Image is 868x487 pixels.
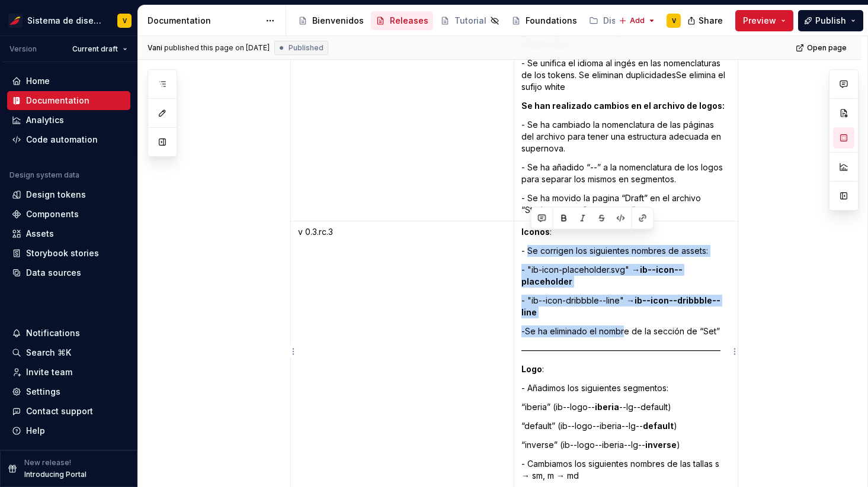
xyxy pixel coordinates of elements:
a: Assets [7,224,130,243]
strong: iberia [595,402,619,412]
span: Share [699,15,723,27]
button: Publish [798,10,863,31]
p: - Se ha cambiado la nomenclatura de las páginas del archivo para tener una estructura adecuada en... [521,119,731,154]
strong: Se han realizado cambios en el archivo de logos: [521,101,725,111]
div: Foundations [526,15,577,27]
p: - Se ha movido la pagina “Draft” en el archivo “Study group - Components” [521,192,731,216]
p: - "ib--icon-dribbble--line" → [521,295,731,318]
p: -Se ha eliminado el nombre de la sección de “Set” [521,325,731,337]
p: - "ib-icon-placeholder.svg" → [521,264,731,288]
div: Invite team [26,366,72,378]
div: Bienvenidos [312,15,364,27]
p: - Se corrigen los siguientes nombres de assets: [521,245,731,257]
a: Tutorial [435,11,504,30]
span: Published [289,43,324,53]
div: Design system data [9,170,79,180]
div: Storybook stories [26,247,99,259]
a: Design tokens [7,185,130,204]
p: : [521,363,731,375]
img: 55604660-494d-44a9-beb2-692398e9940a.png [8,14,23,28]
div: Releases [390,15,428,27]
p: - Se ha añadido “--” a la nomenclatura de los logos para separar los mismos en segmentos. [521,162,731,185]
button: Share [681,10,731,31]
div: Diseño [603,15,632,27]
p: - Cambiamos los siguientes nombres de las tallas s → sm, m → md [521,458,731,482]
div: published this page on [DATE] [164,43,270,53]
a: Storybook stories [7,244,130,263]
div: V [672,16,676,25]
div: Version [9,44,37,54]
a: Documentation [7,91,130,110]
div: Documentation [148,15,260,27]
div: Contact support [26,405,93,417]
strong: Iconos [521,227,550,237]
button: Add [615,12,659,29]
strong: default [643,421,674,431]
div: Data sources [26,267,81,279]
p: “iberia” (ib--logo-- --lg--default) [521,401,731,413]
a: Open page [792,40,852,56]
a: Diseño [584,11,650,30]
a: Components [7,205,130,224]
div: Documentation [26,95,89,107]
a: Bienvenidos [293,11,369,30]
span: Vani [148,43,162,53]
div: Settings [26,386,60,398]
a: Data sources [7,263,130,282]
div: Search ⌘K [26,347,71,359]
p: v 0.3.rc.3 [298,226,507,238]
div: Assets [26,228,54,240]
p: “inverse” (ib--logo--iberia--lg-- ) [521,439,731,451]
a: Invite team [7,363,130,382]
span: Add [630,16,645,25]
div: Design tokens [26,189,86,201]
a: Home [7,72,130,91]
span: Current draft [72,44,118,54]
div: Sistema de diseño Iberia [27,15,103,27]
strong: Logo [521,364,542,374]
button: Current draft [67,41,133,57]
a: Analytics [7,111,130,130]
span: Open page [807,43,847,53]
strong: inverse [645,440,677,450]
button: Sistema de diseño IberiaV [2,8,135,33]
p: : [521,226,731,238]
div: Tutorial [454,15,486,27]
div: Notifications [26,327,80,339]
p: New release! [24,458,71,467]
div: Analytics [26,114,64,126]
span: Preview [743,15,776,27]
span: Publish [815,15,846,27]
button: Search ⌘K [7,343,130,362]
button: Contact support [7,402,130,421]
a: Settings [7,382,130,401]
p: Introducing Portal [24,470,87,479]
p: - Añadimos los siguientes segmentos: [521,382,731,394]
a: Foundations [507,11,582,30]
button: Notifications [7,324,130,343]
p: “default” (ib--logo--iberia--lg-- ) [521,420,731,432]
p: ———————————————————————— [521,344,731,356]
div: Page tree [293,9,613,33]
a: Code automation [7,130,130,149]
div: V [123,16,127,25]
p: - Se unifica el idioma al ingés en las nomenclaturas de los tokens. Se eliminan duplicidadesSe el... [521,57,731,93]
button: Preview [735,10,793,31]
button: Help [7,421,130,440]
div: Components [26,208,79,220]
div: Code automation [26,134,98,146]
div: Help [26,425,45,437]
a: Releases [371,11,433,30]
div: Home [26,75,50,87]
